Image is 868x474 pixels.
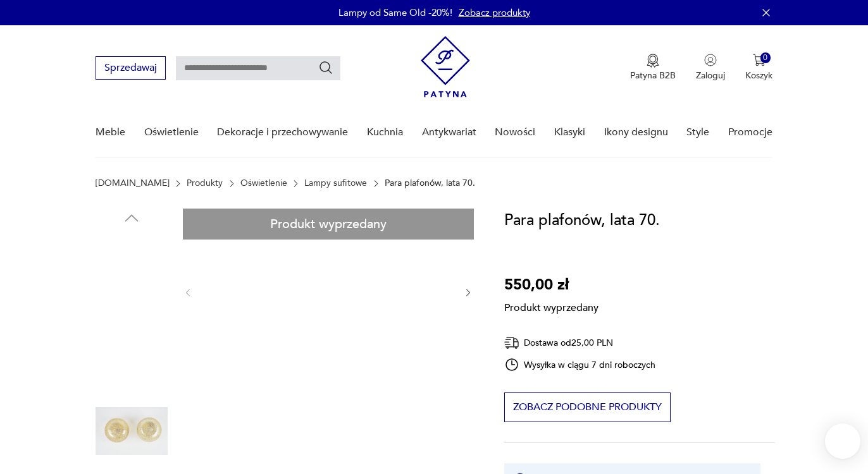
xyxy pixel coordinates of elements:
a: Dekoracje i przechowywanie [217,108,348,157]
div: Wysyłka w ciągu 7 dni roboczych [504,357,656,372]
p: Zaloguj [696,70,725,82]
button: Szukaj [318,60,333,75]
button: Patyna B2B [630,54,676,82]
img: Ikona koszyka [753,54,766,66]
div: 0 [760,52,771,63]
a: Lampy sufitowe [304,178,367,188]
a: [DOMAIN_NAME] [96,178,170,188]
a: Zobacz produkty [459,6,530,19]
a: Ikona medaluPatyna B2B [630,54,676,82]
img: Patyna - sklep z meblami i dekoracjami vintage [421,36,470,97]
p: Para plafonów, lata 70. [385,178,475,188]
iframe: Smartsupp widget button [825,423,860,459]
a: Promocje [728,108,772,157]
a: Produkty [187,178,223,188]
h1: Para plafonów, lata 70. [504,209,660,233]
a: Oświetlenie [240,178,287,188]
img: Ikonka użytkownika [704,54,717,66]
a: Ikony designu [604,108,668,157]
a: Oświetlenie [144,108,199,157]
button: 0Koszyk [745,54,772,82]
div: Dostawa od 25,00 PLN [504,335,656,351]
a: Nowości [495,108,535,157]
a: Meble [96,108,125,157]
img: Ikona medalu [647,54,659,68]
a: Sprzedawaj [96,64,166,73]
button: Zaloguj [696,54,725,82]
img: Ikona dostawy [504,335,519,351]
p: Patyna B2B [630,70,676,82]
a: Klasyki [554,108,585,157]
a: Style [686,108,709,157]
button: Zobacz podobne produkty [504,392,671,422]
p: Lampy od Same Old -20%! [338,6,452,19]
p: Produkt wyprzedany [504,297,598,315]
a: Antykwariat [422,108,476,157]
p: 550,00 zł [504,273,598,297]
a: Kuchnia [367,108,403,157]
button: Sprzedawaj [96,56,166,80]
p: Koszyk [745,70,772,82]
